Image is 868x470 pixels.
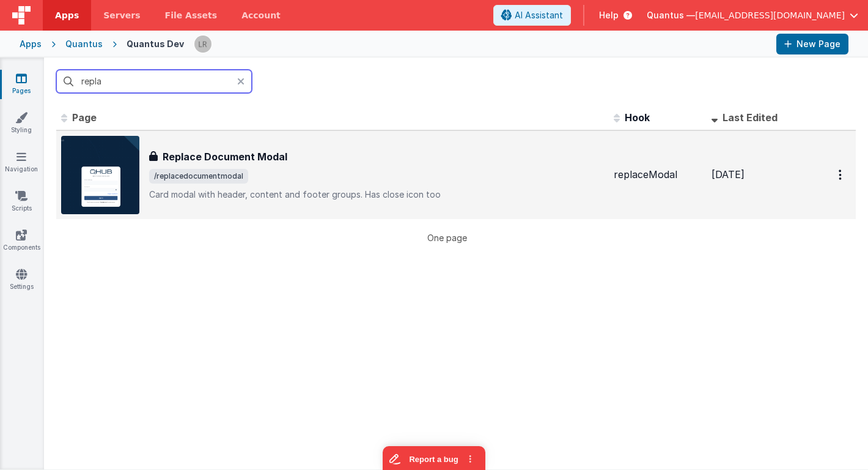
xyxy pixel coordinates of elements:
[831,162,851,187] button: Options
[149,188,604,201] p: Card modal with header, content and footer groups. Has close icon too
[723,111,778,124] span: Last Edited
[20,38,42,50] div: Apps
[625,111,650,124] span: Hook
[149,169,248,184] span: /replacedocumentmodal
[515,9,563,21] span: AI Assistant
[103,9,140,21] span: Servers
[712,168,745,181] span: [DATE]
[599,9,619,21] span: Help
[776,34,848,54] button: New Page
[163,149,287,164] h3: Replace Document Modal
[614,168,702,182] div: replaceModal
[127,38,184,50] div: Quantus Dev
[194,35,211,53] img: 0cc89ea87d3ef7af341bf65f2365a7ce
[56,70,252,93] input: Search pages, id's ...
[55,9,79,21] span: Apps
[56,231,837,244] p: One page
[72,111,97,124] span: Page
[647,9,858,21] button: Quantus — [EMAIL_ADDRESS][DOMAIN_NAME]
[695,9,845,21] span: [EMAIL_ADDRESS][DOMAIN_NAME]
[493,5,571,26] button: AI Assistant
[65,38,103,50] div: Quantus
[165,9,218,21] span: File Assets
[647,9,695,21] span: Quantus —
